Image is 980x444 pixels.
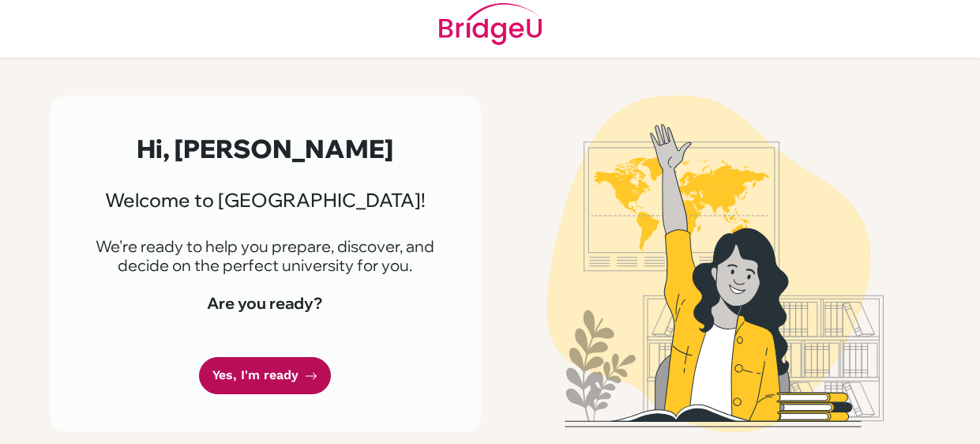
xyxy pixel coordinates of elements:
h4: Are you ready? [88,294,443,313]
h3: Welcome to [GEOGRAPHIC_DATA]! [88,189,443,212]
h2: Hi, [PERSON_NAME] [88,134,443,164]
a: Yes, I'm ready [199,357,331,394]
p: We're ready to help you prepare, discover, and decide on the perfect university for you. [88,237,443,275]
